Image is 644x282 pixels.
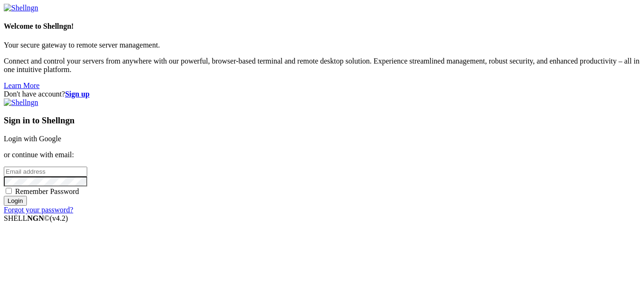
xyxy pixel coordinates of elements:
p: Your secure gateway to remote server management. [4,41,640,49]
input: Remember Password [6,188,12,194]
a: Sign up [65,90,90,98]
img: Shellngn [4,98,38,107]
a: Login with Google [4,135,61,143]
span: Remember Password [15,187,79,195]
a: Forgot your password? [4,206,73,214]
span: SHELL © [4,214,68,222]
p: Connect and control your servers from anywhere with our powerful, browser-based terminal and remo... [4,57,640,74]
div: Don't have account? [4,90,640,98]
p: or continue with email: [4,151,640,159]
h4: Welcome to Shellngn! [4,22,640,31]
h3: Sign in to Shellngn [4,115,640,126]
a: Learn More [4,81,40,89]
span: 4.2.0 [50,214,68,222]
input: Login [4,196,27,206]
input: Email address [4,167,87,177]
b: NGN [27,214,44,222]
img: Shellngn [4,4,38,12]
